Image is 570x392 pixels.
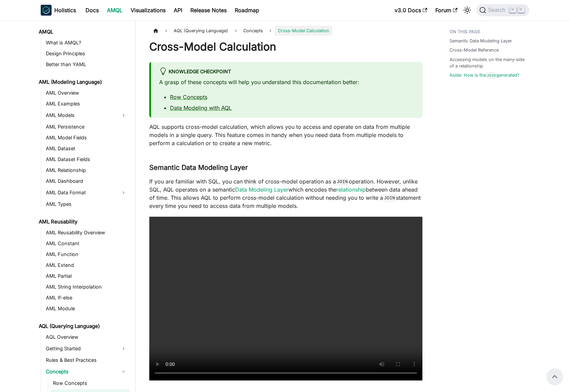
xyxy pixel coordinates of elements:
[477,4,529,16] button: Search (Command+K)
[44,250,130,259] a: AML Function
[336,178,349,185] code: JOIN
[117,343,130,354] button: Expand sidebar category 'Getting Started'
[103,5,127,16] a: AMQL
[336,186,366,193] a: relationship
[149,26,422,36] nav: Breadcrumbs
[44,165,130,175] a: AML Relationship
[44,282,130,292] a: AML String Interpolation
[44,176,130,186] a: AML Dashboard
[51,378,130,388] a: Row Concepts
[149,163,422,172] h3: Semantic Data Modeling Layer
[431,5,461,16] a: Forum
[44,293,130,302] a: AML If-else
[44,239,130,248] a: AML Constant
[44,260,130,270] a: AML Extend
[81,5,103,16] a: Docs
[44,332,130,342] a: AQL Overview
[170,5,186,16] a: API
[450,56,525,69] a: Accessing models on the many-side of a relationship
[44,122,130,132] a: AML Persistence
[243,28,263,33] span: Concepts
[44,271,130,281] a: AML Partial
[149,40,422,54] h1: Cross-Model Calculation
[54,6,76,14] b: Holistics
[44,228,130,237] a: AML Reusability Overview
[44,366,117,377] a: Concepts
[44,133,130,142] a: AML Model Fields
[44,110,117,121] a: AML Models
[547,369,563,385] button: Scroll back to top
[37,27,130,37] a: AMQL
[149,26,162,36] a: Home page
[391,5,431,16] a: v3.0 Docs
[117,366,130,377] button: Collapse sidebar category 'Concepts'
[450,38,512,44] a: Semantic Data Modeling Layer
[127,5,170,16] a: Visualizations
[44,187,117,198] a: AML Data Format
[509,7,516,13] kbd: ⌘
[44,343,117,354] a: Getting Started
[235,186,288,193] a: Data Modeling Layer
[274,26,332,36] span: Cross-Model Calculation
[44,355,130,365] a: Rules & Best Practices
[149,123,422,147] p: AQL supports cross-model calculation, which allows you to access and operate on data from multipl...
[462,5,473,16] button: Switch between dark and light mode (currently light mode)
[170,26,231,36] span: AQL (Querying Language)
[44,199,130,209] a: AML Types
[170,94,207,100] a: Row Concepts
[486,73,496,78] code: JOIN
[117,187,130,198] button: Expand sidebar category 'AML Data Format'
[44,99,130,109] a: AML Examples
[44,88,130,98] a: AML Overview
[518,7,525,13] kbd: K
[37,77,130,87] a: AML (Modeling Language)
[231,5,263,16] a: Roadmap
[44,49,130,58] a: Design Principles
[186,5,231,16] a: Release Notes
[450,72,519,78] a: Aside: How is theJOINgenerated?
[159,78,414,86] p: A grasp of these concepts will help you understand this documentation better:
[486,7,510,13] span: Search
[37,321,130,331] a: AQL (Querying Language)
[44,304,130,313] a: AML Module
[149,177,422,210] p: If you are familiar with SQL, you can think of cross-model operation as a operation. However, unl...
[34,20,136,392] nav: Docs sidebar
[117,110,130,121] button: Expand sidebar category 'AML Models'
[44,155,130,164] a: AML Dataset Fields
[44,60,130,69] a: Better than YAML
[450,47,499,53] a: Cross-Model Reference
[159,67,414,76] div: Knowledge Checkpoint
[170,104,232,111] a: Data Modeling with AQL
[44,144,130,153] a: AML Dataset
[41,5,76,16] a: HolisticsHolistics
[383,195,396,201] code: JOIN
[240,26,266,36] a: Concepts
[44,38,130,47] a: What is AMQL?
[41,5,52,16] img: Holistics
[37,217,130,227] a: AML Reusability
[149,217,422,380] video: Your browser does not support embedding video, but you can .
